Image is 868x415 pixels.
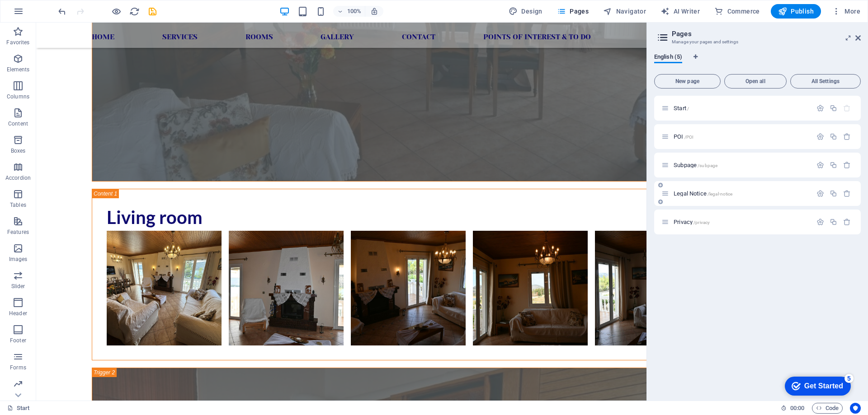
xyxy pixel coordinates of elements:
h6: Session time [781,403,805,414]
span: / [687,106,689,111]
p: Images [9,256,28,263]
span: Subpage [674,162,717,168]
span: /subpage [698,163,717,168]
p: Columns [7,93,29,100]
p: Elements [7,66,30,73]
div: 5 [67,2,76,11]
i: Reload page [129,6,140,17]
div: Remove [843,133,851,140]
div: Settings [816,218,824,226]
span: Commerce [714,7,760,16]
button: save [147,6,158,17]
button: Open all [724,74,787,89]
span: Legal Notice [674,190,732,197]
p: Favorites [6,39,29,46]
h2: Pages [672,30,861,38]
button: Code [812,403,843,414]
div: Language Tabs [654,53,861,70]
button: 100% [333,6,365,17]
span: /privacy [693,220,710,225]
div: Remove [843,161,851,169]
span: All Settings [794,79,857,84]
div: Subpage/subpage [671,162,812,168]
button: New page [654,74,721,89]
span: Pages [557,7,589,16]
span: /legal-notice [708,191,733,196]
div: Settings [816,190,824,197]
div: Settings [816,161,824,169]
div: Duplicate [830,190,837,197]
div: Remove [843,218,851,226]
span: : [797,405,798,411]
button: All Settings [790,74,861,89]
a: Click to cancel selection. Double-click to open Pages [7,403,30,414]
i: Undo: Change menu items (Ctrl+Z) [57,6,67,17]
p: Forms [10,364,26,371]
button: Publish [771,4,821,19]
div: Duplicate [830,104,837,112]
span: 00 00 [790,403,804,414]
button: AI Writer [657,4,703,19]
h6: 100% [347,6,361,17]
span: New page [658,79,717,84]
span: Publish [778,7,814,16]
p: Features [7,228,29,236]
button: undo [57,6,67,17]
button: reload [129,6,140,17]
span: Design [509,7,542,16]
span: Click to open page [674,105,689,112]
p: Tables [10,201,26,209]
div: Settings [816,133,824,140]
span: /POI [684,135,694,140]
p: Accordion [5,174,31,182]
span: English (5) [654,51,682,64]
button: Pages [553,4,592,19]
button: Design [505,4,546,19]
button: Usercentrics [850,403,861,414]
div: Get Started 5 items remaining, 0% complete [7,5,73,23]
button: Commerce [711,4,764,19]
div: Design (Ctrl+Alt+Y) [505,4,546,19]
button: Navigator [599,4,650,19]
div: Start/ [671,105,812,111]
div: Remove [843,190,851,197]
div: Duplicate [830,161,837,169]
button: Click here to leave preview mode and continue editing [111,6,122,17]
span: Open all [728,79,783,84]
div: Duplicate [830,218,837,226]
div: Legal Notice/legal-notice [671,191,812,196]
p: Boxes [11,147,26,154]
div: Get Started [27,10,66,18]
span: More [832,7,860,16]
div: Duplicate [830,133,837,140]
span: AI Writer [660,7,700,16]
span: Click to open page [674,133,693,140]
i: Save (Ctrl+S) [147,6,158,17]
p: Footer [10,337,26,344]
span: Navigator [603,7,646,16]
p: Slider [11,283,25,290]
p: Content [8,120,28,127]
i: On resize automatically adjust zoom level to fit chosen device. [370,7,378,15]
div: Privacy/privacy [671,219,812,225]
div: POI/POI [671,134,812,140]
span: Privacy [674,219,710,225]
div: The startpage cannot be deleted [843,104,851,112]
p: Header [9,310,27,317]
div: Settings [816,104,824,112]
span: Code [816,403,839,414]
h3: Manage your pages and settings [672,38,843,46]
button: More [828,4,864,19]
